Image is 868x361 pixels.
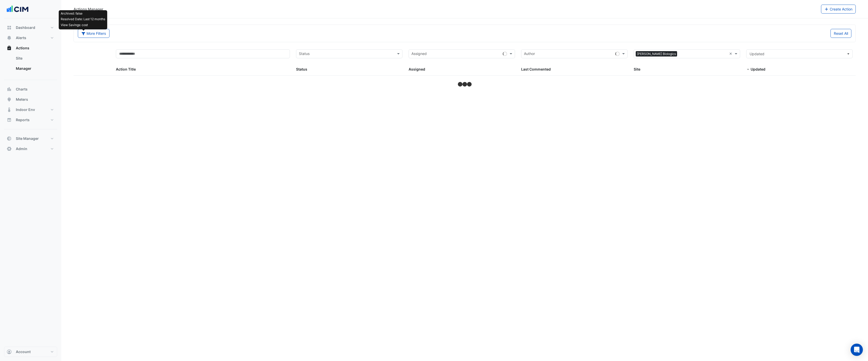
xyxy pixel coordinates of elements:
[4,144,57,154] button: Admin
[729,51,733,57] span: Clear
[7,87,12,92] app-icon: Charts
[4,133,57,144] button: Site Manager
[7,117,12,122] app-icon: Reports
[16,25,35,30] span: Dashboard
[521,67,551,71] span: Last Commented
[7,35,12,40] app-icon: Alerts
[4,115,57,125] button: Reports
[7,146,12,151] app-icon: Admin
[61,11,105,16] p: Archived: false
[12,63,57,74] a: Manager
[4,347,57,357] button: Account
[78,29,109,38] button: Archived: falseResolved Date: Last 12 monthsView Savings: cost More Filters
[116,67,136,71] span: Action Title
[296,67,307,71] span: Status
[409,67,425,71] span: Assigned
[4,94,57,105] button: Meters
[61,17,105,21] p: Resolved Date: Last 12 months
[830,29,851,38] button: Reset All
[7,25,12,30] app-icon: Dashboard
[16,46,29,51] span: Actions
[751,67,765,71] span: Updated
[61,23,105,27] p: View Savings: cost
[16,97,28,102] span: Meters
[16,117,30,122] span: Reports
[4,84,57,94] button: Charts
[4,105,57,115] button: Indoor Env
[634,67,640,71] span: Site
[746,49,853,58] button: Updated
[16,146,27,151] span: Admin
[16,136,39,141] span: Site Manager
[750,52,764,56] span: Updated
[851,344,863,356] div: Open Intercom Messenger
[16,349,31,354] span: Account
[4,43,57,53] button: Actions
[7,97,12,102] app-icon: Meters
[4,33,57,43] button: Alerts
[6,4,29,14] img: Company Logo
[74,6,103,12] div: Actions Manager
[7,107,12,112] app-icon: Indoor Env
[7,136,12,141] app-icon: Site Manager
[4,22,57,33] button: Dashboard
[12,53,57,63] a: Site
[7,46,12,51] app-icon: Actions
[16,107,35,112] span: Indoor Env
[16,35,26,40] span: Alerts
[821,5,856,14] button: Create Action
[636,51,677,57] span: [PERSON_NAME] Biologics
[16,87,28,92] span: Charts
[4,53,57,76] div: Actions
